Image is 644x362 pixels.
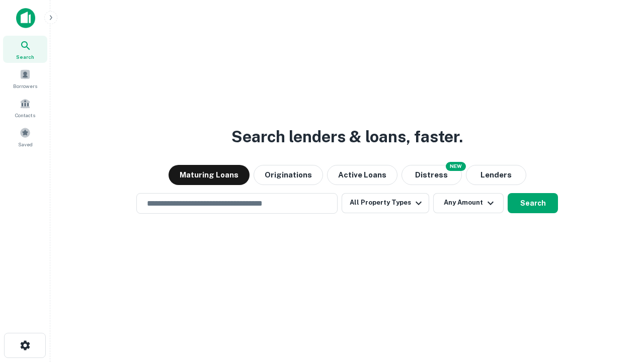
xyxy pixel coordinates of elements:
span: Search [16,53,34,61]
button: Active Loans [327,165,397,185]
button: Search [508,193,558,213]
img: capitalize-icon.png [16,8,35,28]
button: Search distressed loans with lien and other non-mortgage details. [401,165,462,185]
span: Borrowers [13,82,37,90]
button: Any Amount [433,193,504,213]
button: Originations [254,165,323,185]
a: Saved [3,123,47,150]
a: Contacts [3,94,47,121]
h3: Search lenders & loans, faster. [231,125,463,149]
button: Lenders [466,165,526,185]
span: Contacts [15,111,35,119]
span: Saved [18,140,33,148]
div: NEW [446,162,466,171]
button: All Property Types [342,193,429,213]
button: Maturing Loans [169,165,250,185]
a: Search [3,36,47,63]
iframe: Chat Widget [594,282,644,330]
a: Borrowers [3,65,47,92]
